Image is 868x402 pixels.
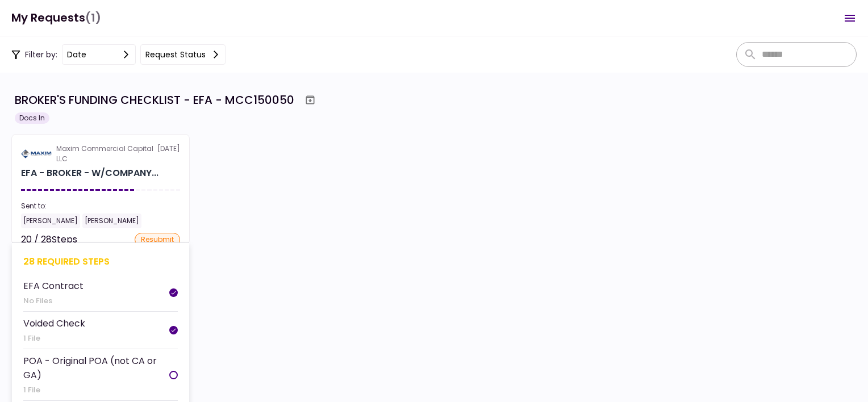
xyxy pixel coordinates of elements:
div: [DATE] [21,144,180,164]
div: No Files [23,295,84,307]
div: Voided Check [23,316,85,330]
button: Open menu [836,5,863,32]
span: (1) [85,6,101,30]
div: 1 File [23,384,169,396]
div: Sent to: [21,201,180,211]
div: [PERSON_NAME] [82,213,141,228]
div: [PERSON_NAME] [21,213,80,228]
div: 20 / 28 Steps [21,233,77,246]
div: Maxim Commercial Capital LLC [56,144,157,164]
button: date [62,44,136,65]
img: Partner logo [21,149,52,159]
div: EFA Contract [23,279,84,293]
div: POA - Original POA (not CA or GA) [23,354,169,382]
div: BROKER'S FUNDING CHECKLIST - EFA - MCC150050 [15,91,294,108]
button: Request status [140,44,226,65]
div: 28 required steps [23,254,178,269]
div: Filter by: [11,44,226,65]
div: resubmit [135,233,180,246]
h1: My Requests [11,6,101,30]
div: 1 File [23,333,85,344]
div: Docs In [15,112,49,124]
div: date [67,48,86,61]
div: EFA - BROKER - W/COMPANY - FUNDING CHECKLIST [21,166,158,180]
button: Archive workflow [300,90,320,110]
